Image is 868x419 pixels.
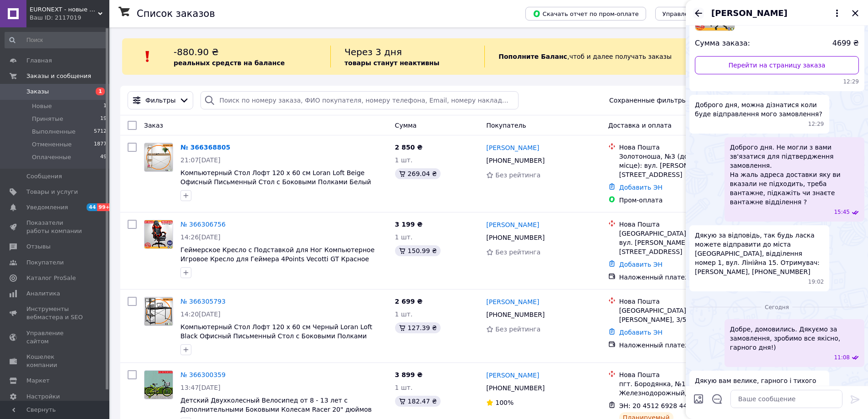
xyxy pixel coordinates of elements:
span: -880.90 ₴ [174,47,219,57]
span: 21:07[DATE] [180,156,221,164]
a: Перейти на страницу заказа [695,56,859,74]
a: Добавить ЭН [619,261,663,268]
span: Доставка и оплата [608,122,672,129]
a: № 366306756 [180,221,226,228]
span: 1 шт. [395,384,413,391]
h1: Список заказов [137,8,215,19]
span: 1 шт. [395,233,413,241]
a: Геймерское Кресло с Подставкой для Ног Компьютерное Игровое Кресло для Геймера 4Points Vecotti GT... [180,246,375,263]
span: 1877 [94,140,107,149]
span: Добре, домовились. Дякуємо за замовлення, зробимо все якісно, гарного дня!) [730,325,859,352]
span: Заказ [144,122,163,129]
b: товары станут неактивны [344,59,439,67]
span: Выполненные [32,128,76,136]
div: [PHONE_NUMBER] [484,231,546,244]
span: ЭН: 20 4512 6928 4433 [619,402,696,409]
input: Поиск по номеру заказа, ФИО покупателя, номеру телефона, Email, номеру накладной [200,91,518,109]
span: Без рейтинга [495,171,540,179]
span: Принятые [32,115,63,123]
div: [PHONE_NUMBER] [484,308,546,321]
button: [PERSON_NAME] [711,7,842,19]
span: Управление сайтом [26,329,84,346]
span: Сумма [395,122,417,129]
span: 5712 [94,128,107,136]
span: Через 3 дня [344,47,402,57]
span: Маркет [26,377,50,385]
div: [PHONE_NUMBER] [484,154,546,167]
div: Пром-оплата [619,196,747,205]
div: Нова Пошта [619,143,747,152]
img: :exclamation: [141,50,154,63]
a: Фото товару [144,143,173,172]
span: Сохраненные фильтры: [609,96,689,105]
span: Главная [26,57,52,65]
span: 99+ [97,203,112,211]
span: 1 [103,102,107,110]
a: [PERSON_NAME] [486,220,539,229]
button: Управление статусами [655,7,741,21]
span: 14:26[DATE] [180,233,221,241]
a: № 366368805 [180,144,230,151]
a: Компьютерный Стол Лофт 120 x 60 см Черный Loran Loft Black Офисный Письменный Стол с Боковыми Пол... [180,323,372,349]
span: Покупатель [486,122,526,129]
a: Фото товару [144,297,173,326]
span: 14:20[DATE] [180,310,221,318]
span: Скачать отчет по пром-оплате [533,10,639,18]
span: 12:29 11.10.2025 [695,78,859,86]
span: 19 [100,115,107,123]
span: 100% [495,399,514,406]
div: 269.04 ₴ [395,168,441,179]
span: Сумма заказа: [695,38,750,49]
span: 3 899 ₴ [395,371,423,378]
div: , чтоб и далее получать заказы [484,46,736,67]
a: Фото товару [144,220,173,249]
div: Наложенный платеж [619,273,747,282]
button: Открыть шаблоны ответов [711,393,723,405]
span: Сообщения [26,172,62,181]
a: Добавить ЭН [619,329,663,336]
button: Назад [693,8,704,19]
span: 19:02 11.10.2025 [808,278,824,286]
span: Покупатели [26,259,64,267]
span: 2 850 ₴ [395,144,423,151]
div: 12.10.2025 [689,302,864,311]
span: Кошелек компании [26,353,84,369]
a: Компьютерный Стол Лофт 120 x 60 см Loran Loft Beige Офисный Письменный Стол с Боковыми Полками Бе... [180,169,371,195]
span: Без рейтинга [495,248,540,256]
span: Показатели работы компании [26,219,84,235]
span: Дякую вам велике, гарного і тихого дня!) [695,376,824,394]
a: Фото товару [144,370,173,399]
b: реальных средств на балансе [174,59,285,67]
span: Товары и услуги [26,188,78,196]
span: Отмененные [32,140,72,149]
span: Фильтры [145,96,175,105]
span: 13:47[DATE] [180,384,221,391]
span: Настройки [26,393,60,401]
span: EURONEXT - новые товары для дома из Европы по лучшим ценам [30,5,98,14]
img: Фото товару [144,371,173,399]
span: 1 [96,88,105,95]
a: Добавить ЭН [619,184,663,191]
div: Ваш ID: 2117019 [30,14,109,22]
span: Доброго дня. Не могли з вами зв'язатися для підтвердження замовлення. На жаль адреса доставки яку... [730,143,859,207]
a: [PERSON_NAME] [486,143,539,152]
div: [PHONE_NUMBER] [484,382,546,394]
div: 150.99 ₴ [395,245,441,256]
span: 12:29 11.10.2025 [808,120,824,128]
div: Нова Пошта [619,370,747,379]
div: 127.39 ₴ [395,322,441,333]
span: Доброго дня, можна дізнатися коли буде відправлення мого замовлення? [695,100,824,119]
span: 15:45 11.10.2025 [834,208,850,216]
span: Без рейтинга [495,326,540,333]
span: 49 [100,153,107,161]
div: пгт. Бородянка, №1: пров. Железнодорожный, 1 [619,379,747,398]
span: Заказы [26,88,49,96]
div: Золотоноша, №3 (до 30 кг на одне місце): вул. [PERSON_NAME][STREET_ADDRESS] [619,152,747,179]
span: 4699 ₴ [832,38,859,49]
img: Фото товару [144,297,173,326]
span: 1 шт. [395,310,413,318]
span: 1 шт. [395,156,413,164]
a: № 366300359 [180,371,226,378]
